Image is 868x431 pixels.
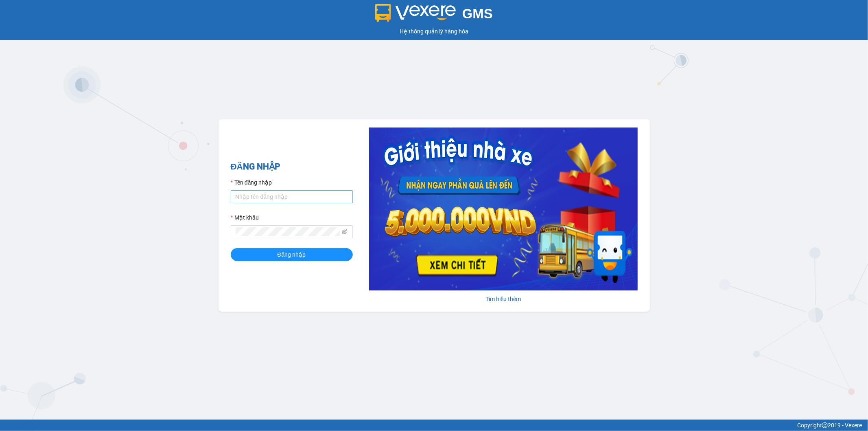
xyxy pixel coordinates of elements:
[2,27,866,36] div: Hệ thống quản lý hàng hóa
[231,178,272,187] label: Tên đăng nhập
[236,227,341,236] input: Mật khẩu
[231,190,353,203] input: Tên đăng nhập
[231,213,259,222] label: Mật khẩu
[6,421,862,430] div: Copyright 2019 - Vexere
[375,12,493,19] a: GMS
[822,422,828,428] span: copyright
[278,250,306,259] span: Đăng nhập
[369,295,638,303] div: Tìm hiểu thêm
[342,229,348,235] span: eye-invisible
[369,128,638,290] img: banner-0
[231,160,353,174] h2: ĐĂNG NHẬP
[231,248,353,261] button: Đăng nhập
[462,6,493,21] span: GMS
[375,4,456,22] img: logo 2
